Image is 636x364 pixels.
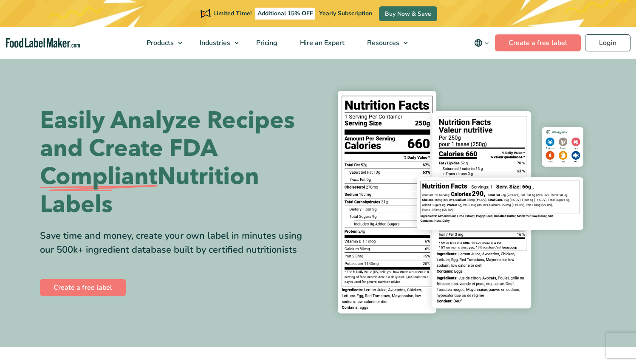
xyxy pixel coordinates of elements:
a: Products [136,27,187,59]
a: Industries [189,27,243,59]
h1: Easily Analyze Recipes and Create FDA Nutrition Labels [40,107,312,219]
a: Pricing [245,27,287,59]
a: Hire an Expert [289,27,354,59]
span: Yearly Subscription [319,9,372,17]
a: Buy Now & Save [379,6,437,21]
span: Industries [197,38,231,48]
span: Pricing [254,38,278,48]
span: Products [144,38,175,48]
span: Hire an Expert [297,38,345,48]
span: Resources [365,38,400,48]
a: Login [585,34,630,51]
a: Resources [356,27,412,59]
span: Compliant [40,163,157,191]
a: Create a free label [495,34,581,51]
div: Save time and money, create your own label in minutes using our 500k+ ingredient database built b... [40,229,312,257]
span: Limited Time! [213,9,252,17]
span: Additional 15% OFF [255,8,315,20]
a: Create a free label [40,279,126,296]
